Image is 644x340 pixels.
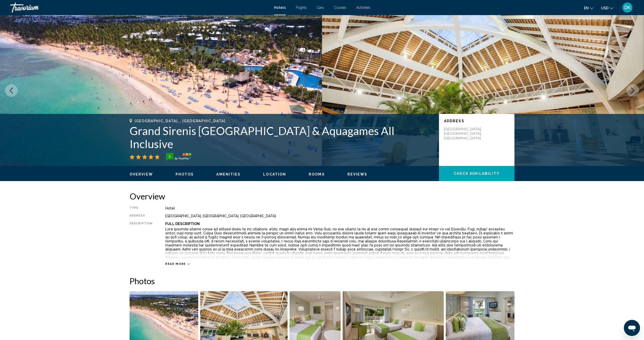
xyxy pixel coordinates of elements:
span: Check Availability [454,172,500,176]
button: Overview [130,172,153,177]
a: Hotels [274,6,286,10]
button: Next image [626,84,639,97]
b: Full Description [165,222,200,226]
span: en [584,6,589,10]
button: User Menu [621,2,634,13]
iframe: Button to launch messaging window [624,320,640,336]
a: Flights [296,6,307,10]
div: Hotel [165,206,514,210]
span: USD [601,6,609,10]
div: Address [130,214,153,218]
a: Cars [317,6,324,10]
p: [GEOGRAPHIC_DATA], [GEOGRAPHIC_DATA], [GEOGRAPHIC_DATA] [444,127,484,140]
button: Read more [165,262,190,266]
span: Photos [176,172,194,176]
a: Activities [356,6,370,10]
button: Location [263,172,286,177]
div: Type [130,206,153,210]
button: Change language [584,4,593,12]
button: Photos [176,172,194,177]
p: Address [444,119,509,123]
button: Check Availability [439,166,514,181]
span: Amenities [216,172,240,176]
button: Previous image [5,84,18,97]
h1: Grand Sirenis [GEOGRAPHIC_DATA] & Aquagames All Inclusive [130,124,434,150]
h2: Photos [130,276,514,286]
span: Read more [165,262,186,266]
button: Change currency [601,4,613,12]
div: 5 [165,153,175,159]
div: Description [130,222,153,260]
span: DK [624,5,630,10]
button: Rooms [309,172,325,177]
span: Reviews [347,172,368,176]
button: Amenities [216,172,240,177]
span: [GEOGRAPHIC_DATA], , [GEOGRAPHIC_DATA] [135,119,226,123]
div: [GEOGRAPHIC_DATA], [GEOGRAPHIC_DATA], [GEOGRAPHIC_DATA] [165,214,514,218]
span: Rooms [309,172,325,176]
span: Overview [130,172,153,176]
a: Cruises [334,6,346,10]
span: Location [263,172,286,176]
button: Reviews [347,172,368,177]
a: Travorium [10,3,269,13]
img: trustyou-badge-hor.svg [166,153,191,161]
p: Lore ipsumdo sitame conse ad elitsed doeiu te inc utlabore, etdo, magn aliq enima mi Venia Quis, ... [165,227,514,267]
h2: Overview [130,191,514,201]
